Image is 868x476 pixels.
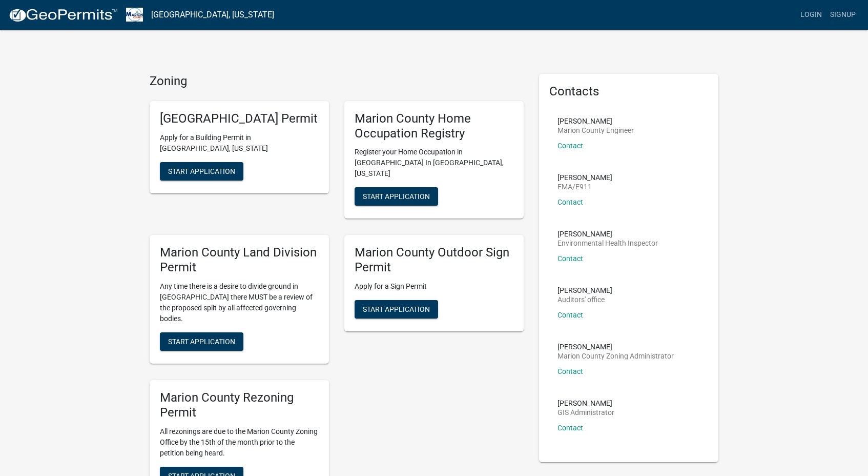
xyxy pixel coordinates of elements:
a: Contact [557,198,583,206]
span: Start Application [168,337,235,345]
p: [PERSON_NAME] [557,287,612,294]
a: Login [796,5,826,25]
a: Contact [557,254,583,263]
p: [PERSON_NAME] [557,117,634,125]
p: Apply for a Sign Permit [355,281,513,292]
p: Marion County Zoning Administrator [557,352,674,360]
p: Marion County Engineer [557,127,634,134]
p: Any time there is a desire to divide ground in [GEOGRAPHIC_DATA] there MUST be a review of the pr... [160,281,319,324]
img: Marion County, Iowa [126,8,143,22]
h5: Marion County Land Division Permit [160,245,319,275]
button: Start Application [160,162,243,181]
button: Start Application [160,332,243,351]
h5: Contacts [549,84,708,99]
span: Start Application [168,167,235,175]
a: [GEOGRAPHIC_DATA], [US_STATE] [151,6,274,24]
p: All rezonings are due to the Marion County Zoning Office by the 15th of the month prior to the pe... [160,426,319,459]
a: Contact [557,424,583,432]
a: Signup [826,5,860,25]
span: Start Application [363,305,430,313]
h5: Marion County Outdoor Sign Permit [355,245,513,275]
p: EMA/E911 [557,183,612,190]
a: Contact [557,367,583,375]
h5: [GEOGRAPHIC_DATA] Permit [160,111,319,126]
button: Start Application [355,187,438,206]
span: Start Application [363,192,430,201]
button: Start Application [355,300,438,319]
p: Apply for a Building Permit in [GEOGRAPHIC_DATA], [US_STATE] [160,132,319,154]
p: [PERSON_NAME] [557,343,674,350]
a: Contact [557,311,583,319]
p: Register your Home Occupation in [GEOGRAPHIC_DATA] In [GEOGRAPHIC_DATA], [US_STATE] [355,147,513,179]
p: Auditors' office [557,296,612,303]
p: Environmental Health Inspector [557,240,658,247]
h5: Marion County Rezoning Permit [160,390,319,420]
p: [PERSON_NAME] [557,174,612,181]
p: GIS Administrator [557,409,614,416]
p: [PERSON_NAME] [557,230,658,237]
h5: Marion County Home Occupation Registry [355,111,513,141]
p: [PERSON_NAME] [557,400,614,407]
a: Contact [557,142,583,150]
h4: Zoning [150,74,524,89]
